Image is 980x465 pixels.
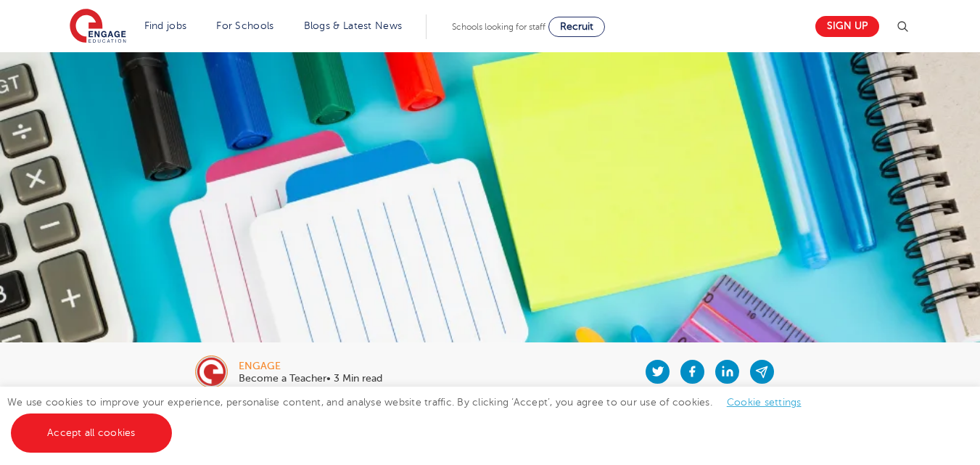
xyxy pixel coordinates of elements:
[239,374,382,384] p: Become a Teacher• 3 Min read
[727,397,802,408] a: Cookie settings
[7,397,816,438] span: We use cookies to improve your experience, personalise content, and analyse website traffic. By c...
[304,20,403,31] a: Blogs & Latest News
[216,20,273,31] a: For Schools
[548,17,605,37] a: Recruit
[452,22,545,32] span: Schools looking for staff
[560,21,593,32] span: Recruit
[70,9,126,45] img: Engage Education
[144,20,187,31] a: Find jobs
[11,413,172,453] a: Accept all cookies
[815,16,879,37] a: Sign up
[239,361,382,371] div: engage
